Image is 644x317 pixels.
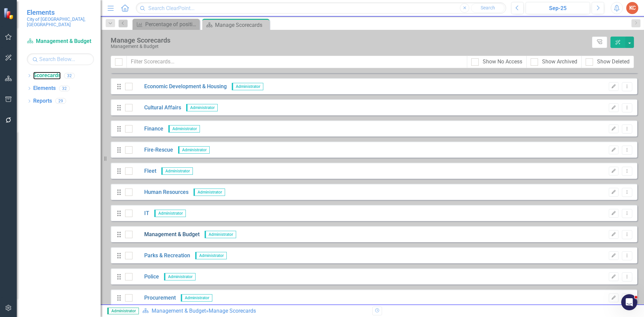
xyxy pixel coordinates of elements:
[161,167,193,175] span: Administrator
[471,3,504,13] button: Search
[626,2,638,14] button: KC
[481,5,495,10] span: Search
[194,189,225,196] span: Administrator
[621,294,637,310] iframe: Intercom live chat
[132,210,149,217] a: IT
[181,294,212,302] span: Administrator
[526,2,590,14] button: Sep-25
[136,2,506,14] input: Search ClearPoint...
[33,72,61,80] a: Scorecards
[132,104,181,112] a: Cultural Affairs
[59,86,70,91] div: 32
[3,8,15,19] img: ClearPoint Strategy
[27,53,94,65] input: Search Below...
[178,146,210,154] span: Administrator
[27,38,94,45] a: Management & Budget
[132,189,189,196] a: Human Resources
[483,58,522,66] div: Show No Access
[27,8,94,16] span: Elements
[64,73,75,78] div: 32
[195,252,227,259] span: Administrator
[55,98,66,104] div: 29
[132,273,159,281] a: Police
[132,252,190,260] a: Parks & Recreation
[205,231,236,238] span: Administrator
[134,20,198,29] a: Percentage of position control transactions processed [DATE]
[145,20,198,29] div: Percentage of position control transactions processed [DATE]
[132,83,227,91] a: Economic Development & Housing
[111,37,589,44] div: Manage Scorecards
[232,83,263,90] span: Administrator
[132,146,173,154] a: Fire-Rescue
[132,167,156,175] a: Fleet
[132,294,176,302] a: Procurement
[215,21,268,29] div: Manage Scorecards
[164,273,196,280] span: Administrator
[126,56,467,68] input: Filter Scorecards...
[152,308,206,314] a: Management & Budget
[33,85,56,92] a: Elements
[107,308,139,314] span: Administrator
[132,231,200,239] a: Management & Budget
[111,44,589,49] div: Management & Budget
[597,58,630,66] div: Show Deleted
[33,97,52,105] a: Reports
[168,125,200,133] span: Administrator
[27,16,94,28] small: City of [GEOGRAPHIC_DATA], [GEOGRAPHIC_DATA]
[528,4,588,12] div: Sep-25
[542,58,577,66] div: Show Archived
[154,210,186,217] span: Administrator
[132,125,163,133] a: Finance
[186,104,218,111] span: Administrator
[142,307,367,315] div: » Manage Scorecards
